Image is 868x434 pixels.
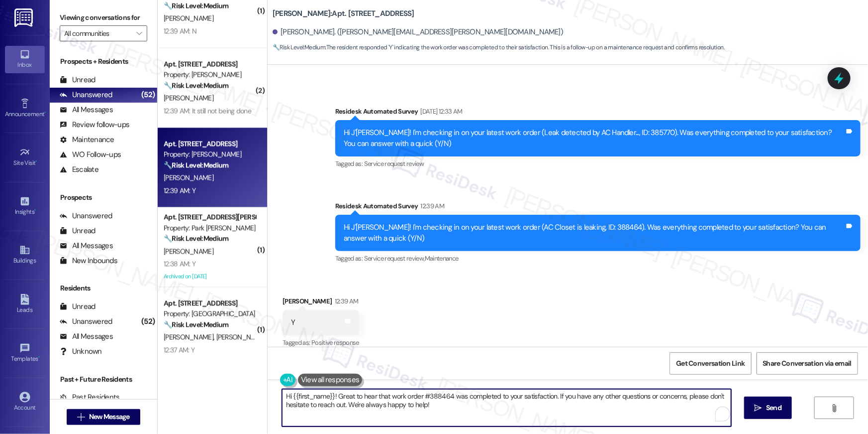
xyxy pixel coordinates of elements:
[164,247,213,256] span: [PERSON_NAME]
[5,144,45,171] a: Site Visit •
[164,173,213,182] span: [PERSON_NAME]
[139,87,157,103] div: (52)
[60,301,96,312] div: Unread
[60,10,147,25] label: Viewing conversations for
[311,338,359,347] span: Positive response
[164,345,194,354] div: 12:37 AM: Y
[364,254,425,263] span: Service request review ,
[34,207,36,214] span: •
[364,159,424,168] span: Service request review
[136,29,142,37] i: 
[216,332,266,341] span: [PERSON_NAME]
[164,13,213,22] span: [PERSON_NAME]
[77,413,85,421] i: 
[164,26,196,35] div: 12:39 AM: N
[282,389,731,427] textarea: To enrich screen reader interactions, please activate Accessibility in Grammarly extension settings
[44,109,46,116] span: •
[67,409,140,425] button: New Message
[5,340,45,367] a: Templates •
[164,1,228,10] strong: 🔧 Risk Level: Medium
[50,374,157,385] div: Past + Future Residents
[38,354,40,361] span: •
[757,352,858,375] button: Share Conversation via email
[164,298,256,308] div: Apt. [STREET_ADDRESS]
[60,135,114,145] div: Maintenance
[60,211,112,221] div: Unanswered
[164,59,256,69] div: Apt. [STREET_ADDRESS]
[766,403,781,413] span: Send
[335,156,861,171] div: Tagged as:
[332,296,359,306] div: 12:39 AM
[273,8,414,19] b: [PERSON_NAME]: Apt. [STREET_ADDRESS]
[164,186,195,195] div: 12:39 AM: Y
[60,149,121,160] div: WO Follow-ups
[164,139,256,149] div: Apt. [STREET_ADDRESS]
[36,158,37,165] span: •
[273,27,563,37] div: [PERSON_NAME]. ([PERSON_NAME][EMAIL_ADDRESS][PERSON_NAME][DOMAIN_NAME])
[763,358,852,369] span: Share Conversation via email
[164,149,256,159] div: Property: [PERSON_NAME]
[60,226,96,236] div: Unread
[273,42,724,53] span: : The resident responded 'Y' indicating the work order was completed to their satisfaction. This ...
[5,242,45,269] a: Buildings
[60,90,112,100] div: Unanswered
[14,8,35,27] img: ResiDesk Logo
[50,56,157,67] div: Prospects + Residents
[5,193,45,220] a: Insights •
[5,46,45,73] a: Inbox
[60,316,112,327] div: Unanswered
[164,234,228,243] strong: 🔧 Risk Level: Medium
[283,296,359,310] div: [PERSON_NAME]
[755,404,762,412] i: 
[164,259,195,268] div: 12:38 AM: Y
[50,283,157,293] div: Residents
[335,201,861,215] div: Residesk Automated Survey
[60,75,96,85] div: Unread
[283,335,359,350] div: Tagged as:
[164,93,213,102] span: [PERSON_NAME]
[744,397,792,419] button: Send
[676,358,745,369] span: Get Conversation Link
[164,223,256,233] div: Property: Park [PERSON_NAME] Apartments
[273,43,325,51] strong: 🔧 Risk Level: Medium
[60,346,102,357] div: Unknown
[418,106,463,117] div: [DATE] 12:33 AM
[60,392,120,403] div: Past Residents
[418,201,445,211] div: 12:39 AM
[164,320,228,329] strong: 🔧 Risk Level: Medium
[60,256,117,266] div: New Inbounds
[163,270,257,283] div: Archived on [DATE]
[291,317,295,328] div: Y
[670,352,751,375] button: Get Conversation Link
[60,331,113,342] div: All Messages
[89,412,130,422] span: New Message
[60,120,129,130] div: Review follow-ups
[164,106,251,115] div: 12:39 AM: It still not being done
[164,332,216,341] span: [PERSON_NAME]
[139,314,157,329] div: (52)
[344,128,845,149] div: Hi J'[PERSON_NAME]! I'm checking in on your latest work order (Leak detected by AC Handler..., ID...
[344,222,845,244] div: Hi J'[PERSON_NAME]! I'm checking in on your latest work order (AC Closet is leaking, ID: 388464)....
[831,404,838,412] i: 
[164,308,256,319] div: Property: [GEOGRAPHIC_DATA]
[64,25,131,41] input: All communities
[164,81,228,90] strong: 🔧 Risk Level: Medium
[50,192,157,203] div: Prospects
[5,389,45,416] a: Account
[60,164,98,175] div: Escalate
[164,69,256,80] div: Property: [PERSON_NAME]
[164,160,228,169] strong: 🔧 Risk Level: Medium
[335,106,861,120] div: Residesk Automated Survey
[60,105,113,115] div: All Messages
[425,254,459,263] span: Maintenance
[5,291,45,318] a: Leads
[60,241,113,251] div: All Messages
[335,251,861,266] div: Tagged as:
[164,212,256,222] div: Apt. [STREET_ADDRESS][PERSON_NAME]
